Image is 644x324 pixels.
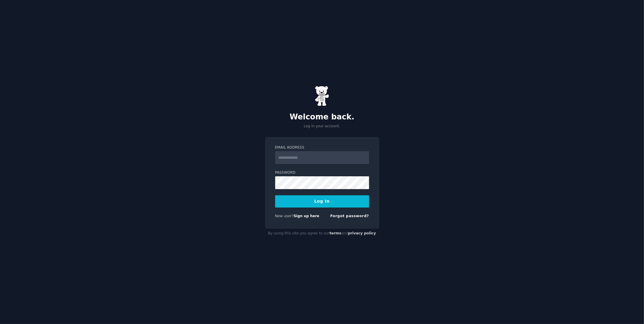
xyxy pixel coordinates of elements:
a: privacy policy [348,231,376,235]
div: By using this site you agree to our and [265,229,379,238]
img: Gummy Bear [315,86,329,106]
p: Log in your account. [265,124,379,129]
button: Log In [275,195,369,208]
a: Forgot password? [330,214,369,218]
label: Password [275,170,369,175]
span: New user? [275,214,294,218]
a: terms [329,231,341,235]
h2: Welcome back. [265,112,379,122]
a: Sign up here [294,214,319,218]
label: Email Address [275,145,369,150]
